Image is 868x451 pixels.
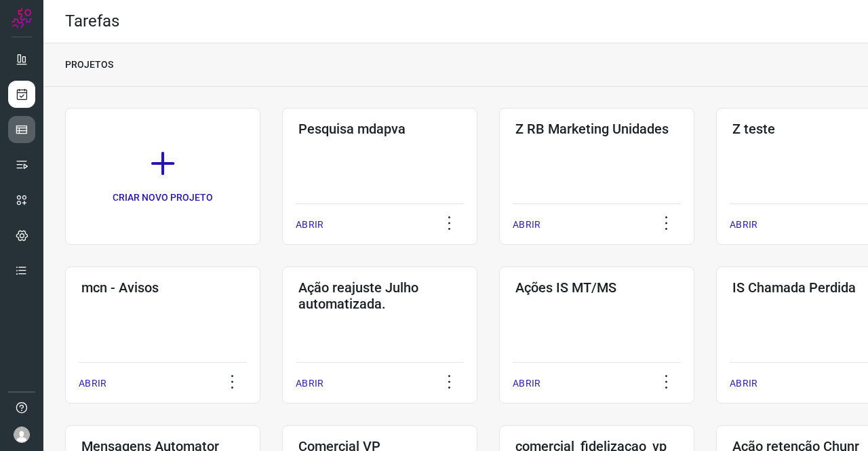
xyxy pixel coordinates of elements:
[515,121,678,137] h3: Z RB Marketing Unidades
[515,279,678,296] h3: Ações IS MT/MS
[12,8,32,28] img: Logo
[81,279,244,296] h3: mcn - Avisos
[513,376,540,391] p: ABRIR
[65,12,119,31] h2: Tarefas
[730,218,757,232] p: ABRIR
[513,218,540,232] p: ABRIR
[296,218,323,232] p: ABRIR
[79,376,106,391] p: ABRIR
[298,279,461,312] h3: Ação reajuste Julho automatizada.
[296,376,323,391] p: ABRIR
[730,376,757,391] p: ABRIR
[14,427,30,443] img: avatar-user-boy.jpg
[298,121,461,137] h3: Pesquisa mdapva
[113,191,213,205] p: CRIAR NOVO PROJETO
